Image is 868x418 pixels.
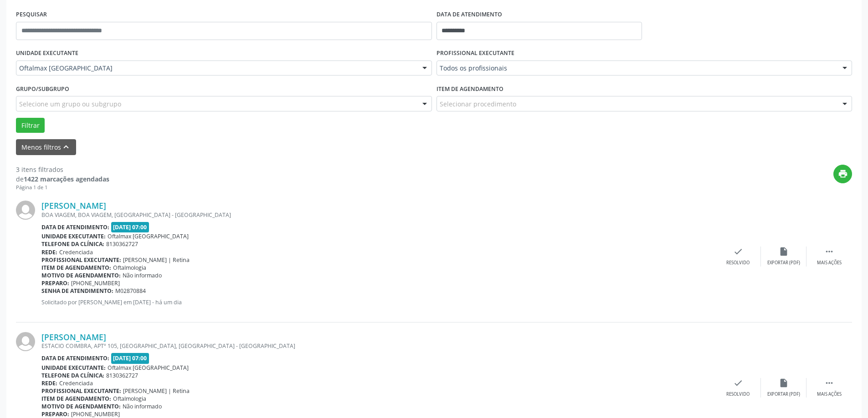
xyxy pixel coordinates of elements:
[123,272,162,279] span: Não informado
[767,260,800,266] div: Exportar (PDF)
[726,260,750,266] div: Resolvido
[108,364,189,372] span: Oftalmax [GEOGRAPHIC_DATA]
[16,165,109,174] div: 3 itens filtrados
[733,247,743,257] i: check
[61,142,71,152] i: keyboard_arrow_up
[817,260,842,266] div: Mais ações
[437,46,514,60] label: PROFISSIONAL EXECUTANTE
[41,279,69,287] b: Preparo:
[41,264,111,272] b: Item de agendamento:
[779,247,789,257] i: insert_drive_file
[41,287,113,295] b: Senha de atendimento:
[817,391,842,398] div: Mais ações
[779,378,789,388] i: insert_drive_file
[71,410,120,418] span: [PHONE_NUMBER]
[41,256,121,264] b: Profissional executante:
[59,379,93,387] span: Credenciada
[16,174,109,184] div: de
[440,99,516,109] span: Selecionar procedimento
[106,240,138,248] span: 8130362727
[16,118,45,133] button: Filtrar
[113,395,146,403] span: Oftalmologia
[838,169,848,179] i: print
[16,139,76,155] button: Menos filtroskeyboard_arrow_up
[41,272,121,279] b: Motivo de agendamento:
[16,46,78,60] label: UNIDADE EXECUTANTE
[71,279,120,287] span: [PHONE_NUMBER]
[16,332,35,351] img: img
[41,342,715,350] div: ESTACIO COIMBRA, APTº 105, [GEOGRAPHIC_DATA], [GEOGRAPHIC_DATA] - [GEOGRAPHIC_DATA]
[833,165,852,183] button: print
[19,99,121,109] span: Selecione um grupo ou subgrupo
[19,64,413,73] span: Oftalmax [GEOGRAPHIC_DATA]
[123,256,190,264] span: [PERSON_NAME] | Retina
[733,378,743,388] i: check
[108,232,189,240] span: Oftalmax [GEOGRAPHIC_DATA]
[41,379,57,387] b: Rede:
[41,201,106,211] a: [PERSON_NAME]
[41,223,109,231] b: Data de atendimento:
[437,8,502,22] label: DATA DE ATENDIMENTO
[59,248,93,256] span: Credenciada
[123,403,162,410] span: Não informado
[16,8,47,22] label: PESQUISAR
[41,332,106,342] a: [PERSON_NAME]
[41,410,69,418] b: Preparo:
[111,353,149,363] span: [DATE] 07:00
[24,175,109,183] strong: 1422 marcações agendadas
[115,287,146,295] span: M02870884
[16,201,35,220] img: img
[41,395,111,403] b: Item de agendamento:
[41,232,106,240] b: Unidade executante:
[41,248,57,256] b: Rede:
[726,391,750,398] div: Resolvido
[41,372,104,379] b: Telefone da clínica:
[41,211,715,219] div: BOA VIAGEM, BOA VIAGEM, [GEOGRAPHIC_DATA] - [GEOGRAPHIC_DATA]
[437,82,503,96] label: Item de agendamento
[123,387,190,395] span: [PERSON_NAME] | Retina
[824,378,834,388] i: 
[41,298,715,306] p: Solicitado por [PERSON_NAME] em [DATE] - há um dia
[41,403,121,410] b: Motivo de agendamento:
[41,240,104,248] b: Telefone da clínica:
[767,391,800,398] div: Exportar (PDF)
[41,364,106,372] b: Unidade executante:
[113,264,146,272] span: Oftalmologia
[111,222,149,232] span: [DATE] 07:00
[440,64,834,73] span: Todos os profissionais
[16,184,109,191] div: Página 1 de 1
[41,354,109,362] b: Data de atendimento:
[16,82,69,96] label: Grupo/Subgrupo
[106,372,138,379] span: 8130362727
[824,247,834,257] i: 
[41,387,121,395] b: Profissional executante:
